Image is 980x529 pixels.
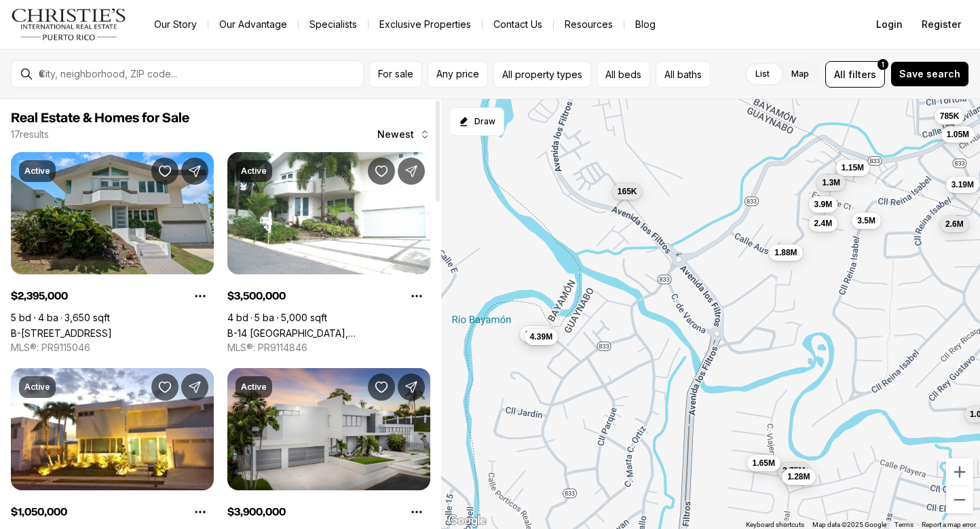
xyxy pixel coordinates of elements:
[774,247,797,258] span: 1.88M
[876,19,903,30] span: Login
[745,62,780,86] label: List
[187,282,214,310] button: Property options
[227,327,430,339] a: B-14 EAST SIDE COURT, GUAYNABO PR, 00969
[780,62,820,86] label: Map
[181,158,208,185] button: Share Property
[816,175,846,191] button: 1.3M
[398,373,425,401] button: Share Property
[922,521,976,528] a: Report a map error
[24,166,50,177] p: Active
[493,61,591,88] button: All property types
[945,219,964,230] span: 2.6M
[940,216,969,232] button: 2.6M
[525,329,558,345] button: 4.39M
[368,158,395,185] button: Save Property: B-14 EAST SIDE COURT
[836,160,869,176] button: 1.15M
[369,121,438,148] button: Newest
[894,521,913,528] a: Terms
[530,331,552,342] span: 4.39M
[368,373,395,401] button: Save Property: 4 OESTE #G32
[378,69,413,79] span: For sale
[612,183,643,200] button: 165K
[554,15,624,34] a: Resources
[241,382,267,393] p: Active
[241,166,267,177] p: Active
[913,11,969,38] button: Register
[11,129,49,140] p: 17 results
[922,19,961,30] span: Register
[208,15,298,34] a: Our Advantage
[834,67,846,81] span: All
[398,158,425,185] button: Share Property
[946,458,973,486] button: Zoom in
[857,215,875,226] span: 3.5M
[946,177,979,193] button: 3.19M
[848,67,876,81] span: filters
[941,126,975,143] button: 1.05M
[882,59,884,70] span: 1
[890,61,969,87] button: Save search
[525,329,548,340] span: 3.43M
[814,199,832,210] span: 3.9M
[940,111,960,122] span: 785K
[187,498,214,526] button: Property options
[428,61,488,88] button: Any price
[449,107,504,136] button: Start drawing
[842,162,864,173] span: 1.15M
[369,15,482,34] a: Exclusive Properties
[656,61,711,88] button: All baths
[403,282,430,310] button: Property options
[787,471,810,482] span: 1.28M
[769,244,802,261] button: 1.88M
[951,179,974,190] span: 3.19M
[822,177,840,188] span: 1.3M
[825,61,885,88] button: Allfilters1
[483,15,553,34] button: Contact Us
[11,8,127,41] img: logo
[11,111,189,125] span: Real Estate & Homes for Sale
[597,61,650,88] button: All beds
[899,69,960,79] span: Save search
[868,11,911,38] button: Login
[812,521,886,528] span: Map data ©2025 Google
[752,458,774,469] span: 1.65M
[24,382,50,393] p: Active
[777,462,810,479] button: 2.75M
[151,373,178,401] button: Save Property: L-2 CALLE LOS GAVILANES
[747,455,780,471] button: 1.65M
[181,373,208,401] button: Share Property
[808,196,837,213] button: 3.9M
[436,69,479,79] span: Any price
[143,15,208,34] a: Our Story
[947,129,969,140] span: 1.05M
[520,326,553,342] button: 3.43M
[618,186,637,197] span: 165K
[151,158,178,185] button: Save Property: B-28 SOUTHVIEW COURT
[403,498,430,526] button: Property options
[852,213,881,229] button: 3.5M
[783,465,805,476] span: 2.75M
[814,218,832,229] span: 2.4M
[11,327,112,339] a: B-28 SOUTHVIEW COURT, GUAYNABO PR, 00969
[782,469,815,485] button: 1.28M
[935,108,965,124] button: 785K
[808,215,837,232] button: 2.4M
[299,15,368,34] a: Specialists
[369,61,422,88] button: For sale
[377,129,414,140] span: Newest
[624,15,666,34] a: Blog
